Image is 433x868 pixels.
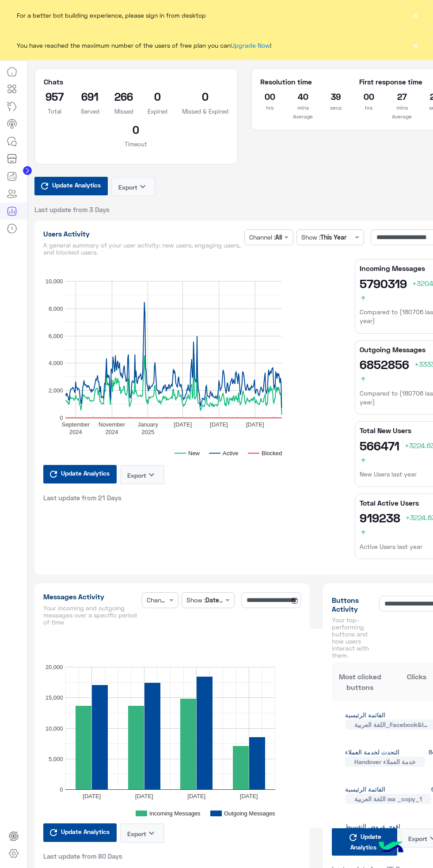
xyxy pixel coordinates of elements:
h5: A general summary of your user activity: new users, engaging users, and blocked users. [43,242,241,256]
text: January [137,421,158,428]
p: Total [44,107,66,116]
span: Last update from 80 Days [43,852,122,860]
span: Update Analytics [59,467,112,479]
h2: 691 [79,89,101,103]
text: Outgoing Messages [224,810,275,817]
text: 0 [60,415,63,421]
text: 10,000 [45,278,63,285]
h2: 00 [260,89,280,103]
button: Update Analytics [43,465,117,483]
text: [DATE] [135,793,153,799]
text: [DATE] [239,793,258,799]
h2: 27 [392,89,412,103]
h5: Your top-performing buttons and how users interact with them. [332,617,376,659]
text: 10,000 [45,725,63,732]
button: Update Analytics [332,828,398,856]
h2: 0 [44,122,228,137]
span: Update Analytics [350,830,381,853]
h1: Buttons Activity [332,596,376,613]
button: Exportkeyboard_arrow_down [120,823,164,843]
h2: 39 [326,89,346,103]
text: 6,000 [48,333,63,339]
i: keyboard_arrow_down [146,469,157,480]
text: 0 [60,786,63,793]
p: Served [79,107,101,116]
text: 2024 [69,429,82,435]
span: Update Analytics [59,826,112,838]
text: 8,000 [48,305,63,312]
span: Update Analytics [50,179,103,191]
text: September [61,421,90,428]
h2: 0 [182,89,228,103]
text: 15,000 [45,694,63,701]
span: Last update from 3 Days [34,205,110,214]
button: Exportkeyboard_arrow_down [111,177,156,196]
h2: 266 [114,89,133,103]
div: التحدث لخدمة العملاء [332,747,425,767]
button: × [411,11,420,19]
text: Incoming Messages [149,810,201,817]
svg: A chart. [43,629,333,828]
p: secs [326,103,346,112]
h1: Messages Activity [43,592,139,601]
svg: A chart. [43,259,339,471]
span: You have reached the maximum number of the users of free plan you can ! [17,41,271,50]
text: 2024 [105,429,118,435]
p: mins [392,103,412,112]
text: November [99,421,125,428]
p: Average [260,112,346,121]
div: القائمة الرئيسية [332,784,431,804]
h2: 0 [147,89,169,103]
h2: 957 [44,89,66,103]
h2: 00 [359,89,379,103]
h5: Your incoming and outgoing messages over a specific period of time [43,605,139,626]
text: 4,000 [48,360,63,366]
p: hrs [260,103,280,112]
h1: Users Activity [43,229,241,238]
span: Last update from 21 Days [43,493,122,502]
h2: 40 [293,89,313,103]
p: hrs [359,103,379,112]
text: 20,000 [45,664,63,670]
p: Missed [114,107,133,116]
h5: Chats [44,77,228,86]
button: Update Analytics [43,823,117,842]
text: [DATE] [246,421,264,428]
p: mins [293,103,313,112]
h5: Resolution time [260,77,346,86]
span: اللغة العربية wa _copy_1 [345,794,431,804]
text: [DATE] [210,421,228,428]
span: For a better bot building experience, please sign in from desktop [17,11,206,20]
a: Upgrade Now [231,42,270,49]
text: New [188,450,200,457]
p: Missed & Expired [182,107,228,116]
i: keyboard_arrow_down [137,181,148,192]
text: [DATE] [187,793,205,799]
img: hulul-logo.png [376,833,406,864]
text: Blocked [262,450,282,457]
button: × [411,41,420,49]
text: [DATE] [83,793,101,799]
text: 5,000 [48,756,63,762]
i: keyboard_arrow_down [146,828,157,838]
text: Active [223,450,238,457]
button: Update Analytics [34,177,108,195]
button: Exportkeyboard_arrow_down [120,465,164,484]
text: [DATE] [174,421,192,428]
span: Handover خدمة العملاء [345,757,425,767]
text: 2025 [141,429,154,435]
p: Timeout [44,140,228,148]
p: Expired [147,107,169,116]
div: Most clicked buttons [332,671,388,693]
text: 2,000 [48,387,63,394]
